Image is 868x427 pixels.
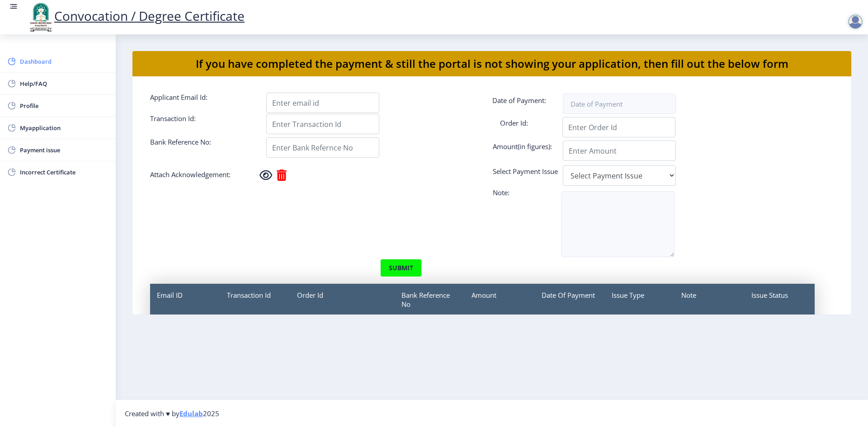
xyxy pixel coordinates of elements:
div: Date Of Payment [535,284,605,315]
span: Profile [20,100,108,111]
a: Edulab [179,409,203,418]
label: Bank Reference No: [143,137,259,154]
div: Note [675,284,745,315]
input: Enter Transaction Id [266,114,379,134]
label: Transaction Id: [143,114,259,131]
span: Myapplication [20,122,108,133]
label: Date of Payment: [486,96,602,109]
input: Enter Amount [563,141,676,161]
input: Enter Bank Refernce No [266,137,379,158]
input: Enter Order Id [562,117,675,137]
div: Issue Type [605,284,675,315]
nb-card-header: If you have completed the payment & still the portal is not showing your application, then fill o... [132,51,851,76]
div: Transaction Id [220,284,290,315]
input: Enter email id [266,93,379,113]
label: Applicant Email Id: [143,93,259,109]
span: Help/FAQ [20,78,108,89]
span: Dashboard [20,56,108,67]
div: Email ID [150,284,220,315]
img: logo [27,2,54,33]
div: Order Id [290,284,395,315]
span: Payment issue [20,145,108,155]
div: Amount [465,284,535,315]
div: Issue Status [745,284,815,315]
button: submit [380,259,422,277]
span: Incorrect Certificate [20,167,108,178]
a: Convocation / Degree Certificate [27,7,245,24]
label: Note: [486,188,602,200]
span: Created with ♥ by 2025 [125,409,219,418]
label: Attach Acknowledgement: [143,170,259,179]
input: Date of Payment [563,94,676,114]
div: Bank Reference No [395,284,465,315]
